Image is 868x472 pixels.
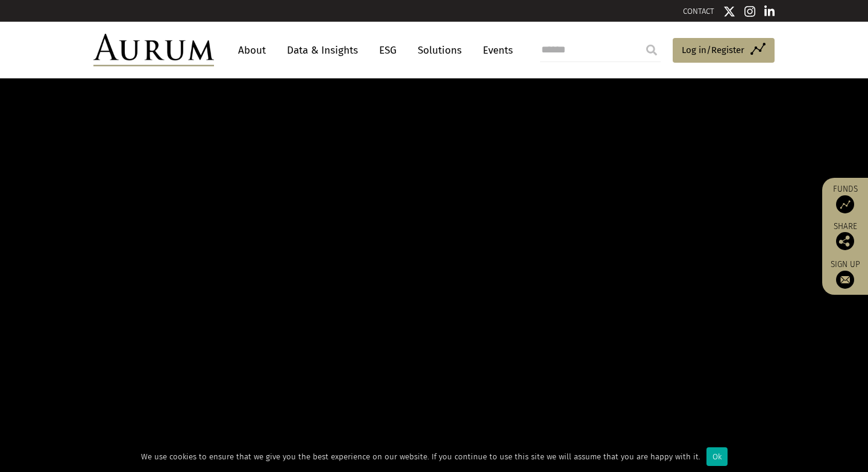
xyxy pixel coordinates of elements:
[828,184,862,213] a: Funds
[828,259,862,289] a: Sign up
[93,34,214,66] img: Aurum
[683,7,714,16] a: CONTACT
[764,5,775,17] img: Linkedin icon
[673,38,775,63] a: Log in/Register
[373,39,403,61] a: ESG
[232,39,272,61] a: About
[706,447,728,466] div: Ok
[640,38,664,62] input: Submit
[682,43,744,57] span: Log in/Register
[744,5,755,17] img: Instagram icon
[281,39,364,61] a: Data & Insights
[477,39,513,61] a: Events
[723,5,735,17] img: Twitter icon
[828,222,862,250] div: Share
[412,39,468,61] a: Solutions
[836,271,854,289] img: Sign up to our newsletter
[836,232,854,250] img: Share this post
[836,195,854,213] img: Access Funds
